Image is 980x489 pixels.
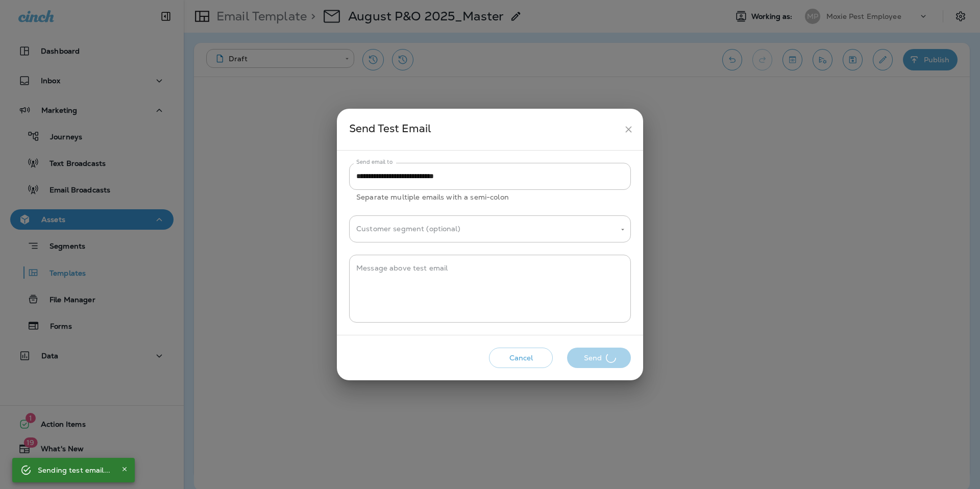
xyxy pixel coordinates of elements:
[356,158,393,166] label: Send email to
[619,120,638,139] button: close
[38,461,110,479] div: Sending test email...
[618,225,627,234] button: Open
[489,348,553,369] button: Cancel
[118,463,131,475] button: Close
[349,120,619,139] div: Send Test Email
[356,191,624,203] p: Separate multiple emails with a semi-colon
